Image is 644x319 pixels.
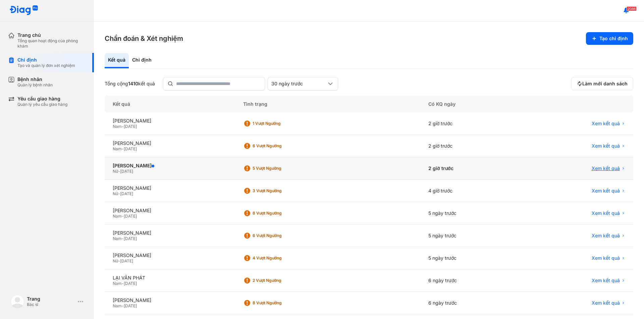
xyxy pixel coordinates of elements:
[113,191,118,196] span: Nữ
[120,191,133,196] span: [DATE]
[128,81,138,86] span: 1410
[420,180,521,202] div: 4 giờ trước
[253,255,306,261] div: 4 Vượt ngưỡng
[586,32,633,45] button: Tạo chỉ định
[113,258,118,263] span: Nữ
[253,233,306,238] div: 6 Vượt ngưỡng
[27,302,75,307] div: Bác sĩ
[113,146,122,151] span: Nam
[17,76,53,82] div: Bệnh nhân
[124,146,137,151] span: [DATE]
[129,53,155,68] div: Chỉ định
[122,124,124,129] span: -
[122,146,124,151] span: -
[592,300,620,306] span: Xem kết quả
[235,96,420,112] div: Tình trạng
[113,236,122,241] span: Nam
[122,214,124,219] span: -
[105,53,129,68] div: Kết quả
[113,163,227,169] div: [PERSON_NAME]
[122,236,124,241] span: -
[113,281,122,286] span: Nam
[592,121,620,127] span: Xem kết quả
[122,303,124,308] span: -
[124,303,137,308] span: [DATE]
[113,140,227,146] div: [PERSON_NAME]
[122,281,124,286] span: -
[120,258,133,263] span: [DATE]
[592,277,620,284] span: Xem kết quả
[113,124,122,129] span: Nam
[253,121,306,126] div: 1 Vượt ngưỡng
[105,81,155,87] div: Tổng cộng kết quả
[118,258,120,263] span: -
[17,38,86,49] div: Tổng quan hoạt động của phòng khám
[571,77,633,90] button: Làm mới danh sách
[27,296,75,302] div: Trang
[113,303,122,308] span: Nam
[113,118,227,124] div: [PERSON_NAME]
[17,96,67,102] div: Yêu cầu giao hàng
[420,157,521,180] div: 2 giờ trước
[253,278,306,283] div: 2 Vượt ngưỡng
[17,63,75,68] div: Tạo và quản lý đơn xét nghiệm
[420,225,521,247] div: 5 ngày trước
[17,102,67,107] div: Quản lý yêu cầu giao hàng
[113,185,227,191] div: [PERSON_NAME]
[118,191,120,196] span: -
[253,143,306,149] div: 6 Vượt ngưỡng
[124,124,137,129] span: [DATE]
[105,96,235,112] div: Kết quả
[582,81,628,87] span: Làm mới danh sách
[592,255,620,261] span: Xem kết quả
[17,32,86,38] div: Trang chủ
[420,292,521,314] div: 6 ngày trước
[9,5,38,16] img: logo
[420,135,521,157] div: 2 giờ trước
[118,169,120,174] span: -
[253,166,306,171] div: 5 Vượt ngưỡng
[113,214,122,219] span: Nam
[113,275,227,281] div: LẠI VĂN PHÁT
[592,210,620,216] span: Xem kết quả
[17,57,75,63] div: Chỉ định
[253,188,306,193] div: 3 Vượt ngưỡng
[113,252,227,258] div: [PERSON_NAME]
[592,143,620,149] span: Xem kết quả
[253,300,306,306] div: 8 Vượt ngưỡng
[592,188,620,194] span: Xem kết quả
[420,202,521,225] div: 5 ngày trước
[11,295,24,308] img: logo
[420,112,521,135] div: 2 giờ trước
[113,169,118,174] span: Nữ
[113,208,227,214] div: [PERSON_NAME]
[420,96,521,112] div: Có KQ ngày
[627,6,637,11] span: 2086
[113,297,227,303] div: [PERSON_NAME]
[253,211,306,216] div: 8 Vượt ngưỡng
[592,165,620,171] span: Xem kết quả
[105,34,183,43] h3: Chẩn đoán & Xét nghiệm
[124,281,137,286] span: [DATE]
[124,214,137,219] span: [DATE]
[271,81,326,87] div: 30 ngày trước
[17,82,53,88] div: Quản lý bệnh nhân
[420,247,521,269] div: 5 ngày trước
[420,269,521,292] div: 6 ngày trước
[113,230,227,236] div: [PERSON_NAME]
[120,169,133,174] span: [DATE]
[124,236,137,241] span: [DATE]
[592,233,620,239] span: Xem kết quả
